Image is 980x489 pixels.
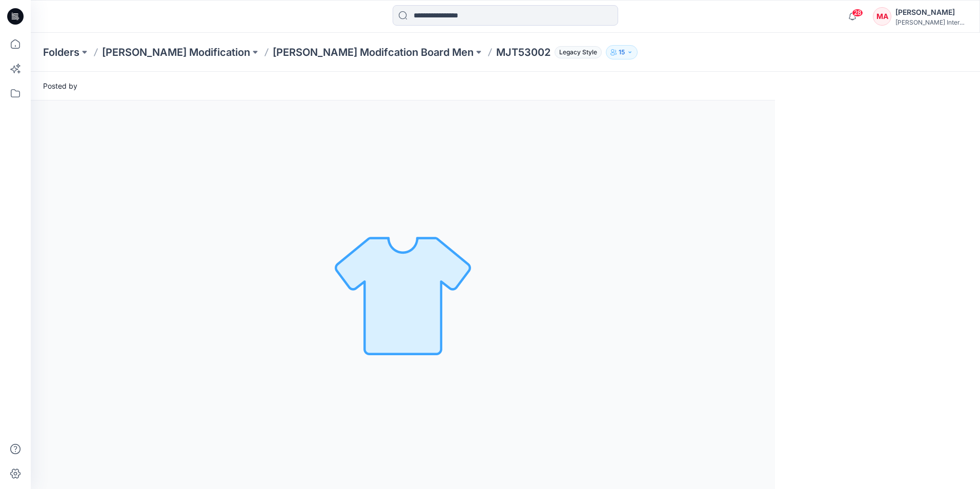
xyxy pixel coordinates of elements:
p: 15 [619,47,625,58]
div: MA [873,7,891,26]
div: [PERSON_NAME] International [895,18,967,26]
button: Legacy Style [550,45,602,59]
img: No Outline [331,223,475,366]
div: [PERSON_NAME] [895,6,967,18]
span: Posted by [43,80,77,91]
span: 28 [852,9,863,17]
p: MJT53002 [496,45,550,59]
a: [PERSON_NAME] Modifcation Board Men [273,45,474,59]
a: [PERSON_NAME] Modification [102,45,250,59]
a: Folders [43,45,79,59]
button: 15 [606,45,638,59]
span: Legacy Style [555,46,602,58]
